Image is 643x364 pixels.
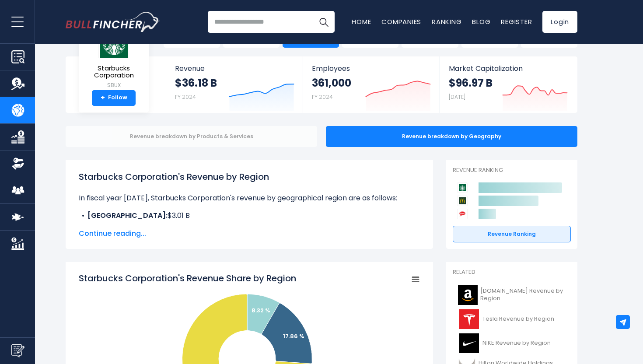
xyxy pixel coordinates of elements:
span: Starbucks Corporation [86,65,142,79]
text: 8.32 % [252,306,270,315]
img: Ownership [11,157,24,170]
a: [DOMAIN_NAME] Revenue by Region [453,283,571,307]
a: Blog [472,17,490,26]
a: Home [352,17,371,26]
p: Related [453,269,571,276]
strong: $36.18 B [175,76,217,90]
img: NKE logo [458,333,480,353]
img: Starbucks Corporation competitors logo [457,182,468,193]
a: NIKE Revenue by Region [453,331,571,355]
strong: + [101,94,105,102]
a: Employees 361,000 FY 2024 [303,56,439,113]
a: Market Capitalization $96.97 B [DATE] [440,56,577,113]
a: Companies [381,17,421,26]
img: McDonald's Corporation competitors logo [457,196,468,206]
a: +Follow [92,90,136,106]
span: [DOMAIN_NAME] Revenue by Region [480,287,566,302]
p: In fiscal year [DATE], Starbucks Corporation's revenue by geographical region are as follows: [79,193,420,203]
li: $3.01 B [79,210,420,221]
strong: $96.97 B [449,76,493,90]
button: Search [313,11,335,33]
p: Revenue Ranking [453,167,571,174]
img: AMZN logo [458,285,478,305]
a: Revenue Ranking [453,226,571,242]
a: Revenue $36.18 B FY 2024 [166,56,303,113]
a: Register [501,17,532,26]
span: NIKE Revenue by Region [482,339,551,347]
a: Starbucks Corporation SBUX [85,28,142,90]
a: Go to homepage [66,12,160,32]
h1: Starbucks Corporation's Revenue by Region [79,170,420,183]
img: Yum! Brands competitors logo [457,209,468,219]
img: TSLA logo [458,309,480,329]
span: Market Capitalization [449,64,568,73]
strong: 361,000 [312,76,351,90]
div: Revenue breakdown by Geography [326,126,577,147]
text: 17.86 % [283,332,304,340]
span: Tesla Revenue by Region [482,315,554,323]
a: Tesla Revenue by Region [453,307,571,331]
small: FY 2024 [312,93,333,101]
small: SBUX [86,81,142,89]
span: Revenue [175,64,294,73]
b: [GEOGRAPHIC_DATA]: [87,210,168,220]
span: Employees [312,64,430,73]
small: FY 2024 [175,93,196,101]
tspan: Starbucks Corporation's Revenue Share by Region [79,272,296,284]
div: Revenue breakdown by Products & Services [66,126,317,147]
a: Ranking [432,17,461,26]
img: Bullfincher logo [66,12,160,32]
li: $6.46 B [79,221,420,231]
b: International Segment: [87,221,170,231]
small: [DATE] [449,93,465,101]
span: Continue reading... [79,228,420,239]
a: Login [542,11,577,33]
